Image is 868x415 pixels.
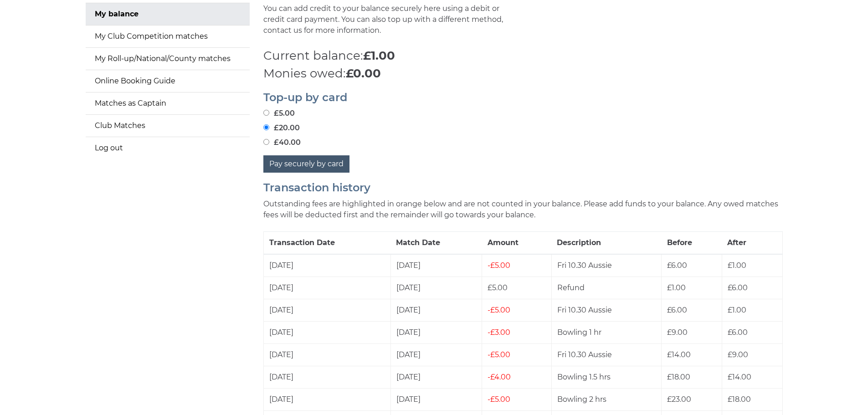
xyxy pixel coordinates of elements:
span: £18.00 [728,395,751,404]
span: £6.00 [667,306,687,314]
th: After [722,231,782,254]
h2: Transaction history [263,182,783,194]
a: Online Booking Guide [86,70,250,92]
th: Before [662,231,722,254]
td: [DATE] [390,254,482,277]
span: £23.00 [667,395,691,404]
span: £9.00 [667,328,688,337]
td: [DATE] [390,343,482,366]
td: [DATE] [263,388,390,410]
span: £5.00 [488,350,510,359]
span: £5.00 [488,283,508,292]
a: My balance [86,3,250,25]
td: [DATE] [390,277,482,299]
td: [DATE] [263,277,390,299]
a: Club Matches [86,115,250,137]
span: £5.00 [488,261,510,270]
td: Fri 10.30 Aussie [551,254,662,277]
span: £5.00 [488,306,510,314]
td: Bowling 1 hr [551,321,662,343]
span: £14.00 [667,350,691,359]
span: £1.00 [667,283,686,292]
td: Fri 10.30 Aussie [551,343,662,366]
a: Log out [86,137,250,159]
button: Pay securely by card [263,155,349,173]
span: £1.00 [728,306,746,314]
td: [DATE] [263,321,390,343]
p: Monies owed: [263,65,783,82]
td: Bowling 2 hrs [551,388,662,410]
td: [DATE] [263,299,390,321]
th: Match Date [390,231,482,254]
th: Description [551,231,662,254]
td: [DATE] [390,366,482,388]
span: £9.00 [728,350,748,359]
label: £20.00 [263,123,300,133]
span: £1.00 [728,261,746,270]
td: Refund [551,277,662,299]
strong: £1.00 [363,48,395,63]
p: Outstanding fees are highlighted in orange below and are not counted in your balance. Please add ... [263,199,783,220]
span: £6.00 [728,283,748,292]
span: £3.00 [488,328,510,337]
td: [DATE] [390,321,482,343]
span: £6.00 [667,261,687,270]
span: £4.00 [488,373,511,381]
p: Current balance: [263,47,783,65]
th: Amount [482,231,551,254]
a: My Roll-up/National/County matches [86,48,250,70]
a: Matches as Captain [86,92,250,114]
input: £40.00 [263,139,269,145]
label: £5.00 [263,108,295,119]
td: [DATE] [263,254,390,277]
td: [DATE] [390,299,482,321]
span: £18.00 [667,373,690,381]
a: My Club Competition matches [86,26,250,47]
td: [DATE] [263,366,390,388]
th: Transaction Date [263,231,390,254]
strong: £0.00 [346,66,381,81]
td: Bowling 1.5 hrs [551,366,662,388]
td: Fri 10.30 Aussie [551,299,662,321]
span: £6.00 [728,328,748,337]
td: [DATE] [390,388,482,410]
input: £5.00 [263,110,269,116]
span: £14.00 [728,373,751,381]
td: [DATE] [263,343,390,366]
label: £40.00 [263,137,301,148]
span: £5.00 [488,395,510,404]
input: £20.00 [263,124,269,130]
h2: Top-up by card [263,92,783,103]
